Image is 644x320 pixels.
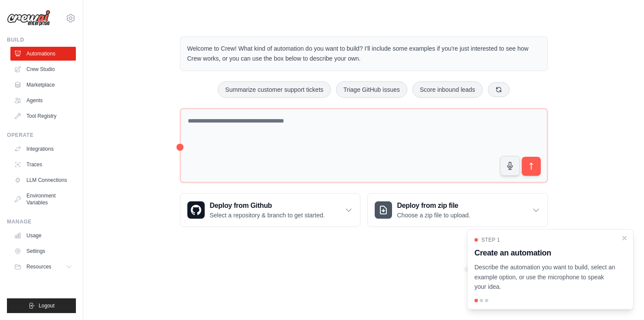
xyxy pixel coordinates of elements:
[336,81,407,98] button: Triage GitHub issues
[7,218,76,225] div: Manage
[210,211,325,220] p: Select a repository & branch to get started.
[187,44,540,64] p: Welcome to Crew! What kind of automation do you want to build? I'll include some examples if you'...
[10,109,76,123] a: Tool Registry
[210,200,325,211] h3: Deploy from Github
[10,244,76,258] a: Settings
[10,229,76,242] a: Usage
[481,236,500,243] span: Step 1
[7,132,76,139] div: Operate
[10,47,76,61] a: Automations
[7,36,76,43] div: Build
[474,262,616,292] p: Describe the automation you want to build, select an example option, or use the microphone to spe...
[10,78,76,92] a: Marketplace
[7,298,76,313] button: Logout
[397,211,471,220] p: Choose a zip file to upload.
[474,247,616,259] h3: Create an automation
[10,173,76,187] a: LLM Connections
[7,10,50,26] img: Logo
[601,278,644,320] iframe: Chat Widget
[10,260,76,274] button: Resources
[397,200,471,211] h3: Deploy from zip file
[218,81,330,98] button: Summarize customer support tickets
[10,94,76,107] a: Agents
[412,81,483,98] button: Score inbound leads
[10,142,76,156] a: Integrations
[621,235,628,242] button: Close walkthrough
[10,62,76,76] a: Crew Studio
[10,189,76,210] a: Environment Variables
[26,263,51,270] span: Resources
[39,302,55,309] span: Logout
[10,158,76,171] a: Traces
